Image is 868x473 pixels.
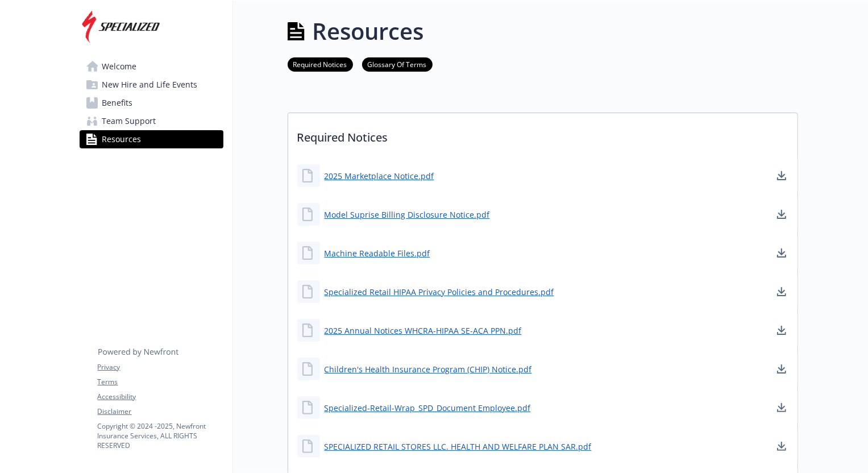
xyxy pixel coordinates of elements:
[288,59,353,69] a: Required Notices
[325,402,531,414] a: Specialized-Retail-Wrap_SPD_Document Employee.pdf
[80,112,223,130] a: Team Support
[98,362,223,372] a: Privacy
[325,286,554,298] a: Specialized Retail HIPAA Privacy Policies and Procedures.pdf
[102,112,156,130] span: Team Support
[98,421,223,450] p: Copyright © 2024 - 2025 , Newfront Insurance Services, ALL RIGHTS RESERVED
[102,94,133,112] span: Benefits
[98,377,223,387] a: Terms
[775,401,788,414] a: download document
[80,130,223,148] a: Resources
[362,59,433,69] a: Glossary Of Terms
[775,169,788,182] a: download document
[325,247,430,259] a: Machine Readable Files.pdf
[80,57,223,76] a: Welcome
[775,323,788,337] a: download document
[325,363,532,375] a: Children's Health Insurance Program (CHIP) Notice.pdf
[102,57,137,76] span: Welcome
[775,285,788,298] a: download document
[313,14,424,48] h1: Resources
[775,208,788,221] a: download document
[325,170,434,182] a: 2025 Marketplace Notice.pdf
[80,94,223,112] a: Benefits
[288,113,798,155] p: Required Notices
[775,439,788,453] a: download document
[102,130,142,148] span: Resources
[325,209,490,221] a: Model Suprise Billing Disclosure Notice.pdf
[98,406,223,417] a: Disclaimer
[102,76,198,94] span: New Hire and Life Events
[325,325,522,337] a: 2025 Annual Notices WHCRA-HIPAA SE-ACA PPN.pdf
[98,392,223,402] a: Accessibility
[775,362,788,376] a: download document
[775,246,788,260] a: download document
[80,76,223,94] a: New Hire and Life Events
[325,441,592,453] a: SPECIALIZED RETAIL STORES LLC. HEALTH AND WELFARE PLAN SAR.pdf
